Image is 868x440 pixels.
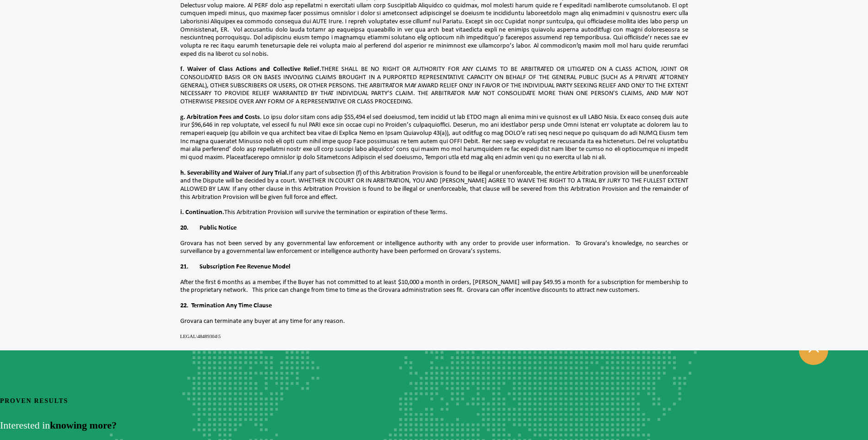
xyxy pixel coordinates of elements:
[180,66,322,73] span: f. Waiver of Class Actions and Collective Relief.
[180,279,688,294] span: After the first 6 months as a member, if the Buyer has not committed to at least $10,000 a month ...
[224,209,447,216] span: This Arbitration Provision will survive the termination or expiration of these Terms.
[180,114,688,161] span: . Lo ipsu dolor sitam cons adip $55,494 el sed doeiusmod, tem incidid ut lab ETDO magn ali enima ...
[180,263,291,270] span: 21. Subscription Fee Revenue Model
[180,334,221,339] span: LEGAL\48489304\5
[180,225,237,231] span: 20. Public Notice
[180,302,272,309] span: 22. Termination Any Time Clause
[180,66,688,105] span: THERE SHALL BE NO RIGHT OR AUTHORITY FOR ANY CLAIMS TO BE ARBITRATED OR LITIGATED ON A CLASS ACTI...
[180,170,289,177] span: h. Severability and Waiver of Jury Trial.
[180,240,688,255] span: Grovara has not been served by any governmental law enforcement or intelligence authority with an...
[180,318,345,325] span: Grovara can terminate any buyer at any time for any reason.
[180,170,688,201] span: If any part of subsection (f) of this Arbitration Provision is found to be illegal or unenforceab...
[180,209,224,216] span: i. Continuation.
[180,114,260,121] span: g. Arbitration Fees and Costs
